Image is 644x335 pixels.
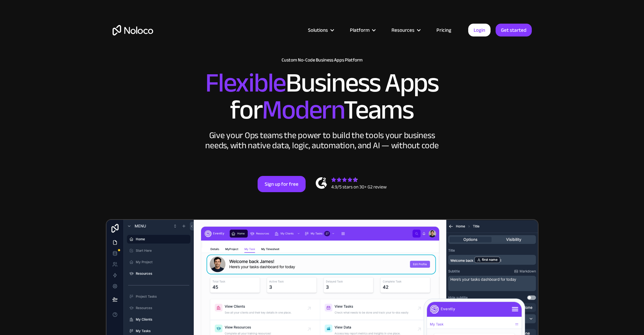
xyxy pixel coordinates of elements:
[300,26,341,34] div: Solutions
[391,26,414,34] div: Resources
[383,26,428,34] div: Resources
[341,26,383,34] div: Platform
[113,25,153,35] a: home
[308,26,328,34] div: Solutions
[204,130,440,151] div: Give your Ops teams the power to build the tools your business needs, with native data, logic, au...
[205,58,286,108] span: Flexible
[428,26,460,34] a: Pricing
[496,24,532,36] a: Get started
[350,26,369,34] div: Platform
[113,70,532,124] h2: Business Apps for Teams
[262,85,343,135] span: Modern
[258,176,306,192] a: Sign up for free
[468,24,491,36] a: Login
